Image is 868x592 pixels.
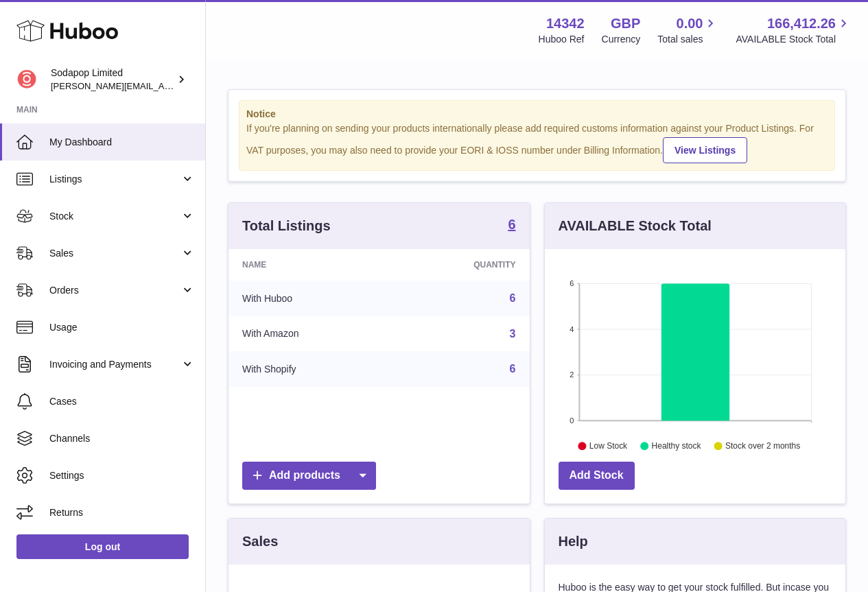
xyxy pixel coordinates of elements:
a: 3 [510,328,516,340]
span: Total sales [657,33,718,46]
span: Returns [49,506,195,519]
a: View Listings [663,137,747,163]
span: 166,412.26 [767,14,836,33]
td: With Amazon [228,316,393,352]
span: Usage [49,321,195,334]
text: 0 [570,416,574,425]
th: Quantity [393,249,530,281]
strong: GBP [611,14,640,33]
a: Add Stock [559,462,635,490]
text: 6 [570,279,574,287]
span: Invoicing and Payments [49,358,180,371]
strong: Notice [246,108,828,121]
a: 6 [510,363,516,375]
span: 0.00 [677,14,703,33]
img: david@sodapop-audio.co.uk [16,69,37,90]
div: Sodapop Limited [51,67,174,93]
span: Listings [49,173,180,186]
a: 0.00 Total sales [657,14,718,46]
h3: Sales [242,532,278,551]
strong: 14342 [546,14,585,33]
text: Healthy stock [651,441,701,451]
span: Sales [49,247,180,260]
span: Channels [49,432,195,445]
a: 6 [508,217,515,234]
span: Cases [49,395,195,408]
div: Huboo Ref [539,33,585,46]
th: Name [228,249,393,281]
td: With Shopify [228,351,393,387]
span: Orders [49,284,180,297]
div: Currency [602,33,641,46]
h3: AVAILABLE Stock Total [559,217,712,235]
span: Stock [49,210,180,223]
text: 2 [570,370,574,379]
span: [PERSON_NAME][EMAIL_ADDRESS][DOMAIN_NAME] [51,80,275,91]
span: My Dashboard [49,136,195,149]
text: 4 [570,325,574,333]
td: With Huboo [228,281,393,316]
text: Low Stock [589,441,627,451]
a: Add products [242,462,376,490]
a: Log out [16,534,189,559]
a: 6 [510,292,516,304]
span: Settings [49,469,195,482]
h3: Help [559,532,588,551]
h3: Total Listings [242,217,331,235]
strong: 6 [508,217,515,231]
span: AVAILABLE Stock Total [736,33,852,46]
a: 166,412.26 AVAILABLE Stock Total [736,14,852,46]
div: If you're planning on sending your products internationally please add required customs informati... [246,122,828,163]
text: Stock over 2 months [725,441,800,451]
